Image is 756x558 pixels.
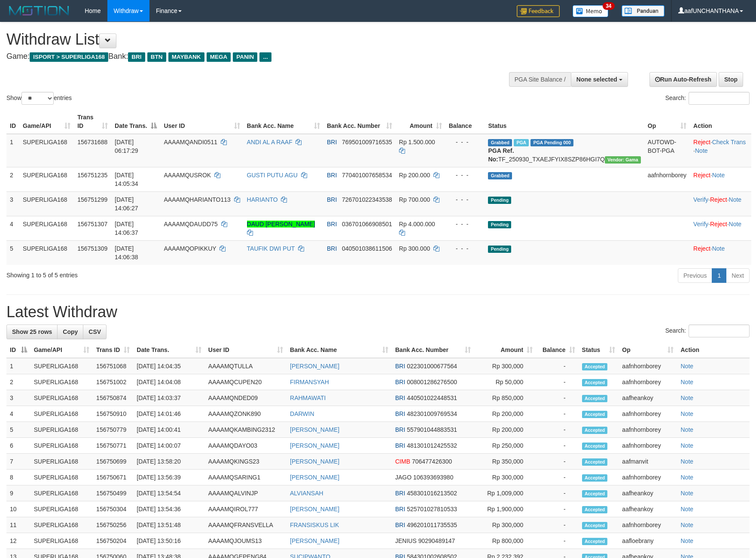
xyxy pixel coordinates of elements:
[392,342,474,358] th: Bank Acc. Number: activate to sort column ascending
[485,109,644,134] th: Status
[649,72,717,87] a: Run Auto-Refresh
[536,533,578,549] td: -
[93,406,133,422] td: 156750910
[6,485,30,501] td: 9
[619,422,677,438] td: aafnhornborey
[205,485,287,501] td: AAAAMQALVINJP
[407,410,457,417] span: Copy 482301009769534 to clipboard
[19,216,74,240] td: SUPERLIGA168
[485,134,644,167] td: TF_250930_TXAEJFYIX8SZP86HGI7Q
[133,390,205,406] td: [DATE] 14:03:37
[619,374,677,390] td: aafnhornborey
[712,245,725,252] a: Note
[719,72,743,87] a: Stop
[205,517,287,533] td: AAAAMQFRANSVELLA
[327,196,337,203] span: BRI
[395,363,405,370] span: BRI
[474,470,536,485] td: Rp 300,000
[449,220,482,228] div: - - -
[418,537,455,544] span: Copy 90290489147 to clipboard
[205,438,287,454] td: AAAAMQDAYO03
[695,147,708,154] a: Note
[244,109,323,134] th: Bank Acc. Name: activate to sort column ascending
[407,522,457,528] span: Copy 496201011735535 to clipboard
[6,358,30,374] td: 1
[133,406,205,422] td: [DATE] 14:01:46
[30,390,93,406] td: SUPERLIGA168
[342,139,392,146] span: Copy 769501009716535 to clipboard
[12,328,52,335] span: Show 25 rows
[680,522,693,528] a: Note
[474,374,536,390] td: Rp 50,000
[474,438,536,454] td: Rp 250,000
[693,172,710,179] a: Reject
[690,109,751,134] th: Action
[247,172,298,179] a: GUSTI PUTU AGU
[536,406,578,422] td: -
[327,139,337,146] span: BRI
[93,342,133,358] th: Trans ID: activate to sort column ascending
[474,342,536,358] th: Amount: activate to sort column ascending
[474,358,536,374] td: Rp 300,000
[77,139,107,146] span: 156731688
[407,506,457,513] span: Copy 525701027810533 to clipboard
[6,533,30,549] td: 12
[514,139,529,146] span: Marked by aafromsomean
[164,221,217,227] span: AAAAMQDAUDD75
[488,172,512,179] span: Grabbed
[536,422,578,438] td: -
[407,379,457,385] span: Copy 008001286276500 to clipboard
[395,410,405,417] span: BRI
[6,342,30,358] th: ID: activate to sort column descending
[712,268,726,283] a: 1
[665,324,750,337] label: Search:
[619,501,677,517] td: aafheankoy
[133,422,205,438] td: [DATE] 14:00:41
[6,191,19,216] td: 3
[677,342,750,358] th: Action
[509,72,571,87] div: PGA Site Balance /
[327,245,337,252] span: BRI
[474,454,536,470] td: Rp 350,000
[115,245,138,261] span: [DATE] 14:06:38
[290,394,326,401] a: RAHMAWATI
[6,134,19,167] td: 1
[77,172,107,179] span: 156751235
[19,191,74,216] td: SUPERLIGA168
[30,485,93,501] td: SUPERLIGA168
[290,506,339,513] a: [PERSON_NAME]
[407,394,457,401] span: Copy 440501022448531 to clipboard
[488,246,511,253] span: Pending
[115,196,138,212] span: [DATE] 14:06:27
[205,406,287,422] td: AAAAMQZONK890
[133,533,205,549] td: [DATE] 13:50:16
[290,474,339,481] a: [PERSON_NAME]
[93,374,133,390] td: 156751002
[488,147,514,163] b: PGA Ref. No:
[164,245,216,252] span: AAAAMQOPIKKUY
[619,438,677,454] td: aafnhornborey
[693,139,710,146] a: Reject
[680,537,693,544] a: Note
[30,454,93,470] td: SUPERLIGA168
[536,374,578,390] td: -
[205,390,287,406] td: AAAAMQNDED09
[619,358,677,374] td: aafnhornborey
[6,501,30,517] td: 10
[133,374,205,390] td: [DATE] 14:04:08
[399,221,435,227] span: Rp 4.000.000
[133,454,205,470] td: [DATE] 13:58:20
[680,410,693,417] a: Note
[6,454,30,470] td: 7
[726,268,750,283] a: Next
[160,109,243,134] th: User ID: activate to sort column ascending
[680,379,693,385] a: Note
[710,221,727,227] a: Reject
[6,109,19,134] th: ID
[693,196,708,203] a: Verify
[399,172,430,179] span: Rp 200.000
[93,501,133,517] td: 156750304
[6,470,30,485] td: 8
[395,522,405,528] span: BRI
[6,267,308,279] div: Showing 1 to 5 of 5 entries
